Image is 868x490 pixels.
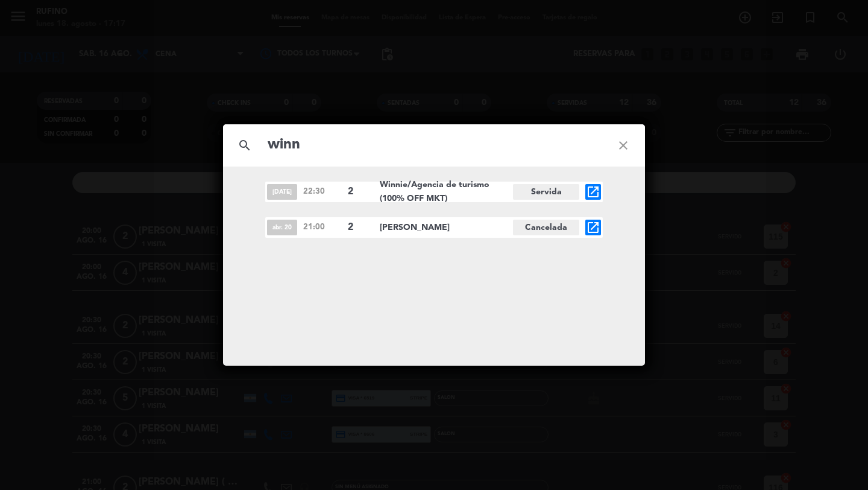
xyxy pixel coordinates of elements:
i: search [223,124,266,167]
span: Cancelada [513,220,579,235]
span: abr. 20 [267,220,297,235]
span: 22:30 [303,185,342,198]
i: close [602,124,645,167]
span: Servida [513,184,579,200]
span: 21:00 [303,221,342,234]
input: Buscar reservas [266,133,602,157]
span: 2 [348,184,370,200]
span: 2 [348,220,370,235]
span: [PERSON_NAME] [380,221,513,235]
i: open_in_new [586,185,600,199]
span: Winnie/Agencia de turismo (100% OFF MKT) [380,178,513,206]
i: open_in_new [586,220,600,235]
span: [DATE] [267,184,297,200]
